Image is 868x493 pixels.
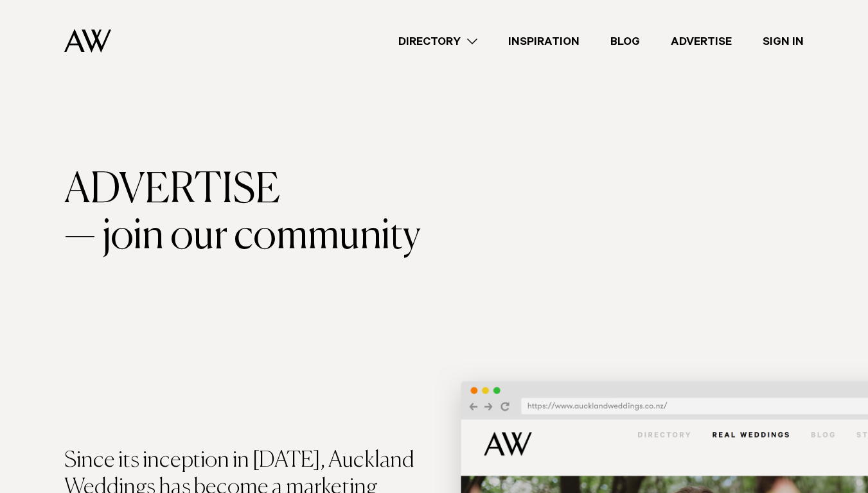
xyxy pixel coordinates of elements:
[102,214,420,260] span: join our community
[383,33,493,50] a: Directory
[64,29,111,53] img: Auckland Weddings Logo
[64,168,804,214] div: Advertise
[493,33,595,50] a: Inspiration
[747,33,819,50] a: Sign In
[595,33,655,50] a: Blog
[64,214,96,260] span: —
[655,33,747,50] a: Advertise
